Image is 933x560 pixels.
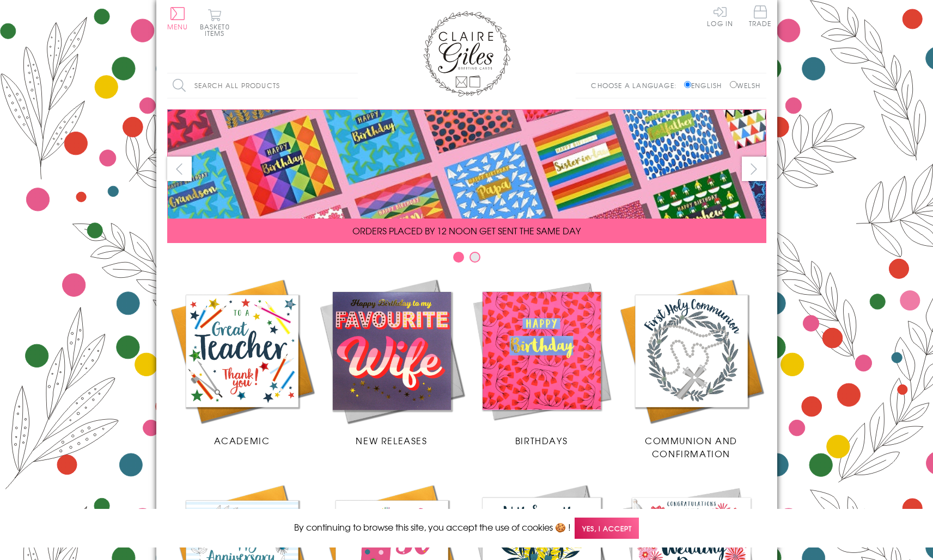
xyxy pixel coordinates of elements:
[200,9,230,36] button: Basket0 items
[167,22,188,32] span: Menu
[575,518,639,539] span: Yes, I accept
[347,73,358,98] input: Search
[684,80,727,90] label: English
[467,276,617,447] a: Birthdays
[707,5,733,27] a: Log In
[749,5,772,27] span: Trade
[730,80,761,90] label: Welsh
[214,434,270,447] span: Academic
[645,434,737,460] span: Communion and Confirmation
[515,434,568,447] span: Birthdays
[742,157,766,181] button: next
[356,434,427,447] span: New Releases
[352,224,581,237] span: ORDERS PLACED BY 12 NOON GET SENT THE SAME DAY
[167,251,766,268] div: Carousel Pagination
[205,22,230,38] span: 0 items
[591,80,682,90] p: Choose a language:
[167,157,192,181] button: prev
[317,276,467,447] a: New Releases
[469,252,480,263] button: Carousel Page 2
[167,73,358,98] input: Search all products
[453,252,464,263] button: Carousel Page 1 (Current Slide)
[617,276,766,460] a: Communion and Confirmation
[684,81,691,88] input: English
[730,81,737,88] input: Welsh
[423,11,510,97] img: Claire Giles Greetings Cards
[167,276,317,447] a: Academic
[749,5,772,29] a: Trade
[167,7,188,30] button: Menu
